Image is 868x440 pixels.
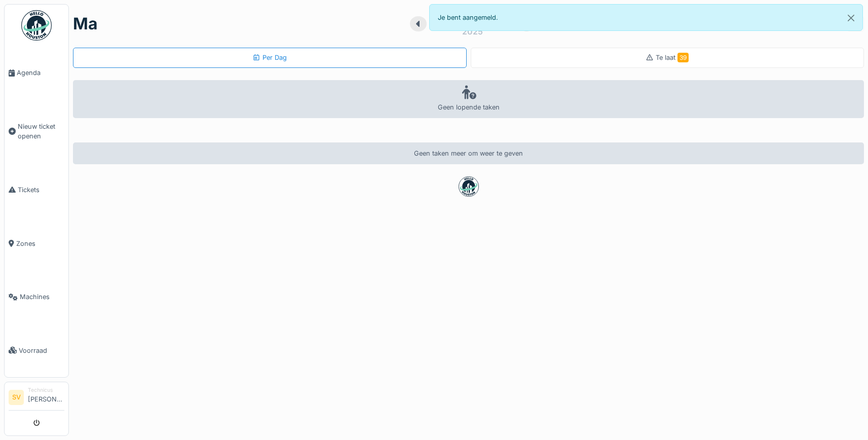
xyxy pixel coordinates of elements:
[5,216,68,270] a: Zones
[840,5,862,31] button: Close
[73,142,864,164] div: Geen taken meer om weer te geven
[9,390,24,405] li: SV
[28,386,64,394] div: Technicus
[5,163,68,217] a: Tickets
[18,122,64,141] span: Nieuw ticket openen
[18,185,64,195] span: Tickets
[20,292,64,302] span: Machines
[5,46,68,100] a: Agenda
[5,100,68,163] a: Nieuw ticket openen
[5,270,68,324] a: Machines
[19,346,64,355] span: Voorraad
[17,68,64,78] span: Agenda
[28,386,64,408] li: [PERSON_NAME]
[21,10,52,41] img: Badge_color-CXgf-gQk.svg
[677,53,689,62] span: 39
[9,386,64,411] a: SV Technicus[PERSON_NAME]
[429,4,863,31] div: Je bent aangemeld.
[462,25,483,38] div: 2025
[5,324,68,378] a: Voorraad
[459,176,479,197] img: badge-BVDL4wpA.svg
[252,53,287,62] div: Per Dag
[16,239,64,248] span: Zones
[73,80,864,118] div: Geen lopende taken
[656,54,689,61] span: Te laat
[73,14,98,33] h1: ma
